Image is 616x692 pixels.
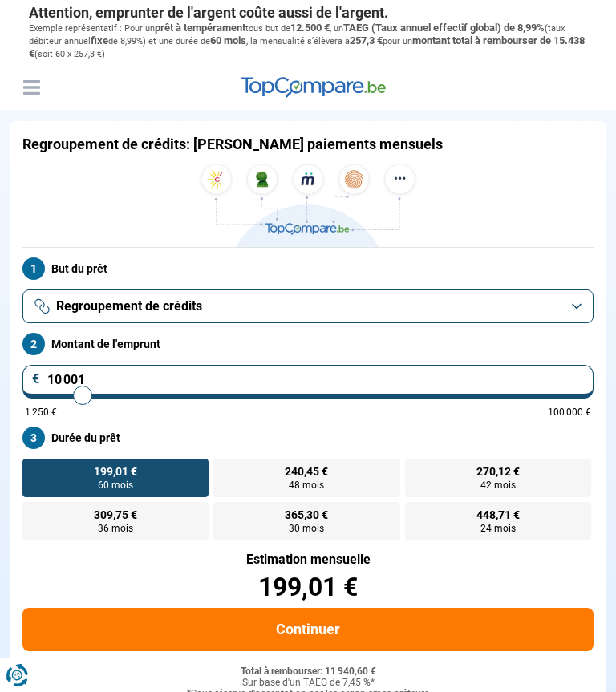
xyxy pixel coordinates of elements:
img: TopCompare [241,77,386,98]
button: Menu [19,75,43,99]
h1: Regroupement de crédits: [PERSON_NAME] paiements mensuels [22,136,443,153]
span: 270,12 € [476,466,520,477]
span: 199,01 € [94,466,137,477]
span: 60 mois [210,34,246,47]
span: prêt à tempérament [155,22,245,34]
p: Attention, emprunter de l'argent coûte aussi de l'argent. [29,4,587,22]
span: fixe [91,34,108,47]
button: Regroupement de crédits [22,289,594,323]
p: Exemple représentatif : Pour un tous but de , un (taux débiteur annuel de 8,99%) et une durée de ... [29,22,587,61]
span: 257,3 € [350,34,383,47]
span: 12.500 € [290,22,330,34]
span: 365,30 € [285,509,328,520]
span: 448,71 € [476,509,520,520]
div: 199,01 € [22,574,594,600]
label: But du prêt [22,257,594,280]
span: 60 mois [98,480,133,490]
span: montant total à rembourser de 15.438 € [29,34,585,59]
span: 36 mois [98,524,133,533]
div: Sur base d'un TAEG de 7,45 %* [22,678,594,689]
span: 1 250 € [25,407,57,417]
span: TAEG (Taux annuel effectif global) de 8,99% [343,22,545,34]
span: 30 mois [289,524,324,533]
button: Continuer [22,608,594,651]
span: € [32,373,40,386]
span: 24 mois [480,524,516,533]
span: 240,45 € [285,466,328,477]
label: Montant de l'emprunt [22,333,594,355]
img: TopCompare.be [196,164,420,247]
span: 309,75 € [94,509,137,520]
label: Durée du prêt [22,427,594,449]
div: Estimation mensuelle [22,553,594,566]
span: 100 000 € [548,407,591,417]
span: Regroupement de crédits [56,297,202,315]
span: 48 mois [289,480,324,490]
span: 42 mois [480,480,516,490]
div: Total à rembourser: 11 940,60 € [22,666,594,678]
